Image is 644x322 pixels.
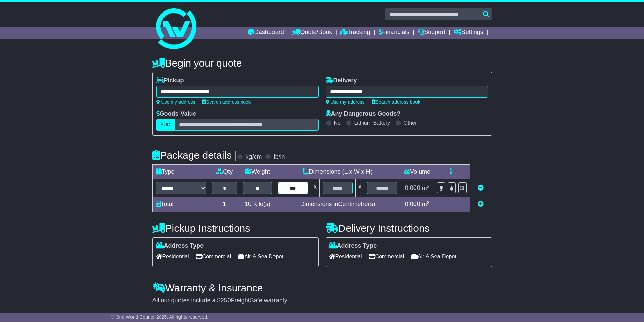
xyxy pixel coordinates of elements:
h4: Delivery Instructions [326,223,492,234]
label: Other [404,120,417,126]
td: Weight [240,165,275,179]
label: AUD [156,119,175,131]
span: Residential [329,251,362,262]
span: 10 [245,201,252,207]
label: Address Type [329,242,377,250]
label: Lithium Battery [354,120,390,126]
a: Dashboard [248,27,284,39]
span: Commercial [196,251,231,262]
td: Dimensions in Centimetre(s) [275,197,400,212]
h4: Begin your quote [152,57,492,69]
td: Type [152,165,209,179]
a: Search address book [202,99,251,105]
h4: Pickup Instructions [152,223,319,234]
label: kg/cm [245,153,262,161]
td: Total [152,197,209,212]
h4: Package details | [152,150,237,161]
a: Remove this item [478,184,484,191]
span: © One World Courier 2025. All rights reserved. [111,314,209,320]
a: Support [418,27,445,39]
td: x [356,179,364,197]
span: Air & Sea Depot [411,251,456,262]
td: Volume [400,165,434,179]
a: Quote/Book [292,27,332,39]
a: Settings [454,27,483,39]
span: Commercial [369,251,404,262]
a: Use my address [156,99,195,105]
td: Kilo(s) [240,197,275,212]
label: Address Type [156,242,204,250]
label: Any Dangerous Goods? [326,110,401,118]
span: Air & Sea Depot [238,251,283,262]
span: 0.000 [405,201,420,207]
a: Search address book [372,99,420,105]
label: lb/in [273,153,285,161]
label: Goods Value [156,110,196,118]
sup: 3 [427,200,430,205]
div: All our quotes include a $ FreightSafe warranty. [152,297,492,304]
a: Tracking [340,27,370,39]
label: Delivery [326,77,357,84]
td: Dimensions (L x W x H) [275,165,400,179]
span: 0.000 [405,184,420,191]
td: 1 [209,197,240,212]
span: Residential [156,251,189,262]
span: m [422,184,430,191]
label: Pickup [156,77,184,84]
td: x [311,179,319,197]
h4: Warranty & Insurance [152,282,492,293]
td: Qty [209,165,240,179]
label: No [334,120,341,126]
a: Financials [379,27,409,39]
span: m [422,201,430,207]
span: 250 [221,297,231,304]
a: Add new item [478,201,484,207]
a: Use my address [326,99,365,105]
sup: 3 [427,184,430,189]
